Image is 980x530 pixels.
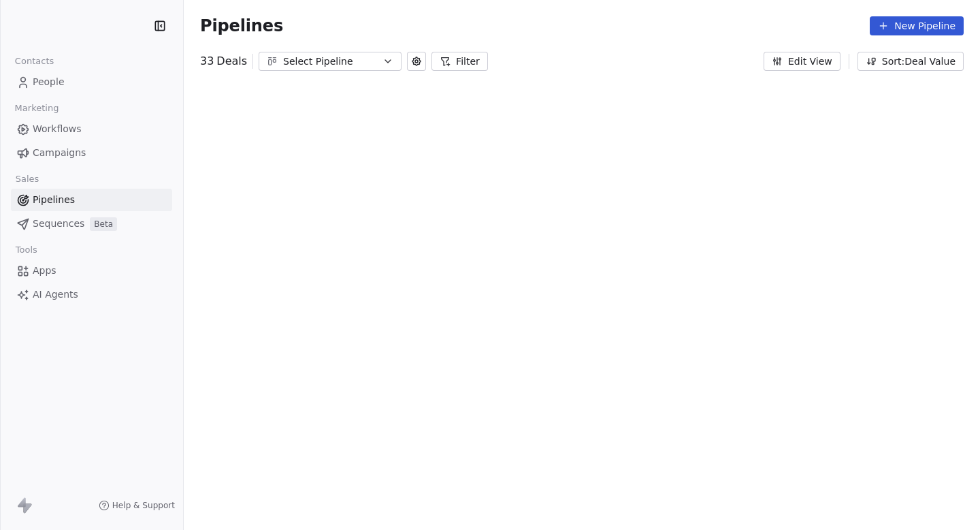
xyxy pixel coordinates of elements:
[11,118,172,140] a: Workflows
[112,500,175,511] span: Help & Support
[33,75,65,89] span: People
[9,51,60,72] span: Contacts
[90,217,117,231] span: Beta
[33,287,78,302] span: AI Agents
[11,142,172,164] a: Campaigns
[431,52,488,71] button: Filter
[11,71,172,93] a: People
[10,169,45,189] span: Sales
[99,500,175,511] a: Help & Support
[216,53,247,69] span: Deals
[11,189,172,211] a: Pipelines
[10,240,43,260] span: Tools
[11,260,172,282] a: Apps
[11,283,172,306] a: AI Agents
[200,53,247,69] div: 33
[870,16,964,35] button: New Pipeline
[33,122,82,136] span: Workflows
[33,264,56,278] span: Apps
[9,98,65,119] span: Marketing
[857,52,964,71] button: Sort: Deal Value
[11,213,172,235] a: SequencesBeta
[33,146,86,160] span: Campaigns
[764,52,840,71] button: Edit View
[200,16,283,35] span: Pipelines
[33,217,84,231] span: Sequences
[33,193,75,207] span: Pipelines
[283,54,377,69] div: Select Pipeline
